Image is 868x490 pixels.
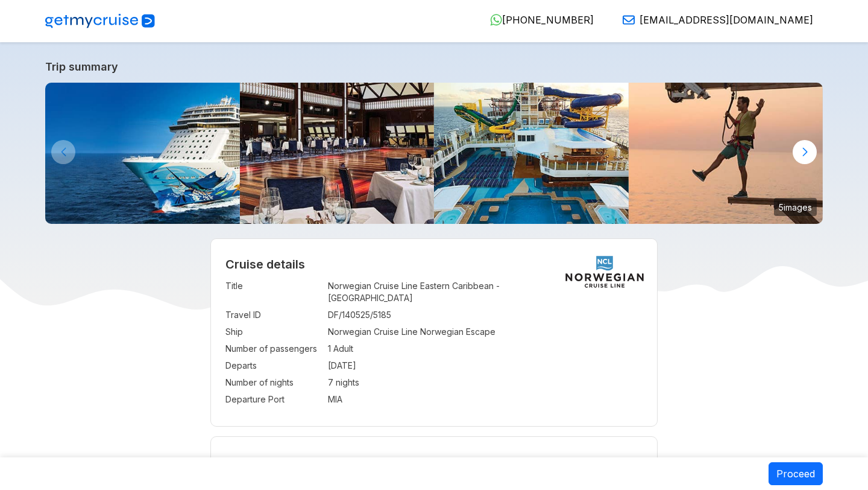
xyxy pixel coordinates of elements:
td: Norwegian Cruise Line Norwegian Escape [328,323,643,340]
td: : [322,391,328,408]
td: DF/140525/5185 [328,307,643,323]
td: : [322,374,328,391]
h2: Cruise details [225,257,643,272]
img: MI.ShipsOverview.Escape2.jpg [45,83,240,224]
td: Travel ID [225,307,322,323]
td: 1 Adult [328,340,643,357]
td: Number of nights [225,374,322,391]
td: : [322,323,328,340]
small: 5 images [774,198,817,216]
a: [EMAIL_ADDRESS][DOMAIN_NAME] [613,14,813,26]
span: [EMAIL_ADDRESS][DOMAIN_NAME] [640,14,813,26]
img: ncl_Esc_Manhattan_Rm-900x312b.jpg [240,83,435,224]
h4: Cabin details [225,455,643,469]
td: [DATE] [328,357,643,374]
img: WhatsApp [490,14,502,26]
td: : [322,340,328,357]
td: : [322,278,328,307]
td: : [322,357,328,374]
td: Ship [225,323,322,340]
td: Departure Port [225,391,322,408]
a: Trip summary [45,60,823,73]
td: Title [225,278,322,307]
td: Norwegian Cruise Line Eastern Caribbean - [GEOGRAPHIC_DATA] [328,278,643,307]
img: MI.ShipsGallery.Escape.Plank2_.jpg [629,83,823,224]
img: Email [623,14,635,26]
img: MI.Escape.AquaPark2015_3.jpg [434,83,629,224]
button: Proceed [769,462,823,485]
span: [PHONE_NUMBER] [502,14,594,26]
td: 7 nights [328,374,643,391]
td: : [322,307,328,323]
td: MIA [328,391,643,408]
a: [PHONE_NUMBER] [480,14,594,26]
td: Number of passengers [225,340,322,357]
td: Departs [225,357,322,374]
